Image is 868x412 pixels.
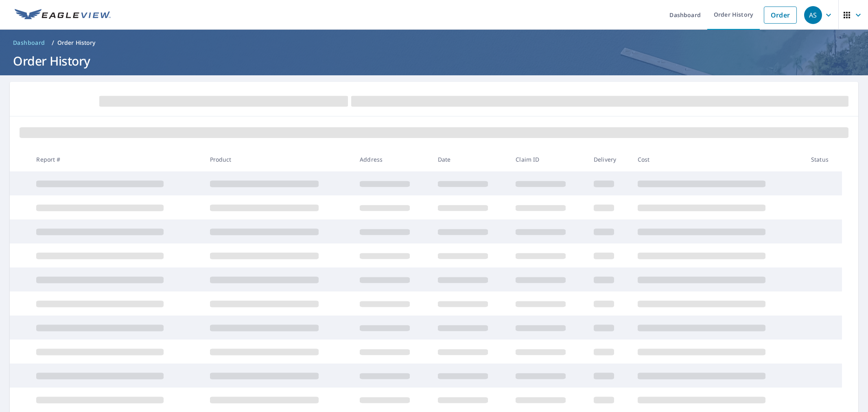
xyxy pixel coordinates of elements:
th: Date [431,147,509,171]
th: Delivery [587,147,631,171]
th: Cost [631,147,805,171]
li: / [52,38,54,48]
a: Dashboard [10,36,48,49]
th: Product [203,147,354,171]
nav: breadcrumb [10,36,858,49]
img: EV Logo [15,9,111,21]
span: Dashboard [13,39,45,47]
a: Order [764,7,797,24]
p: Order History [57,39,96,47]
th: Address [353,147,431,171]
th: Claim ID [509,147,587,171]
th: Status [805,147,842,171]
h1: Order History [10,53,858,69]
div: AS [804,6,822,24]
th: Report # [30,147,203,171]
